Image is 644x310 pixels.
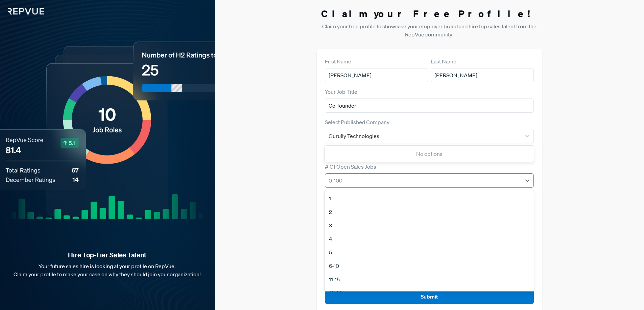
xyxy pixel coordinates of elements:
input: Last Name [431,68,534,82]
label: First Name [325,57,351,65]
label: Select Published Company [325,118,389,126]
label: # Of Open Sales Jobs [325,163,376,171]
div: 5 [325,246,534,259]
label: Last Name [431,57,456,65]
div: No options [325,147,534,161]
div: 2 [325,205,534,219]
button: Submit [325,289,534,304]
div: 3 [325,219,534,232]
div: 6-10 [325,259,534,273]
div: 4 [325,232,534,246]
label: Your Job Title [325,88,357,96]
p: Claim your free profile to showcase your employer brand and hire top sales talent from the RepVue... [317,22,542,38]
p: Your future sales hire is looking at your profile on RepVue. Claim your profile to make your case... [11,262,204,278]
div: 1 [325,192,534,205]
div: 11-15 [325,273,534,286]
input: First Name [325,68,428,82]
h3: Claim your Free Profile! [317,8,542,20]
div: 16-20 [325,286,534,300]
input: Title [325,98,534,113]
strong: Hire Top-Tier Sales Talent [11,251,204,259]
